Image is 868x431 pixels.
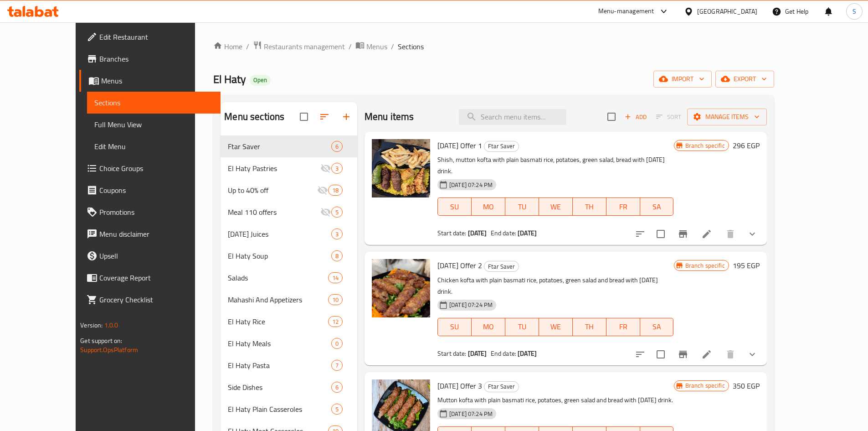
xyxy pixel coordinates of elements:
[320,207,331,218] svg: Inactive section
[99,228,213,239] span: Menu disclaimer
[335,106,357,128] button: Add section
[459,109,566,125] input: search
[437,348,467,359] span: Start date:
[328,272,343,283] div: items
[331,404,343,415] div: items
[332,361,342,370] span: 7
[331,163,343,174] div: items
[484,141,519,151] span: Ftar Saver
[94,119,213,130] span: Full Menu View
[484,261,519,272] span: Ftar Saver
[629,343,651,365] button: sort-choices
[651,224,670,244] span: Select to update
[682,141,729,150] span: Branch specific
[629,223,651,245] button: sort-choices
[509,320,535,333] span: TU
[366,41,387,52] span: Menus
[576,320,603,333] span: TH
[246,41,249,52] li: /
[442,320,468,333] span: SU
[509,200,535,213] span: TU
[94,141,213,152] span: Edit Menu
[598,6,654,17] div: Menu-management
[104,319,118,331] span: 1.0.0
[573,197,606,216] button: TH
[365,110,414,124] h2: Menu items
[715,71,774,88] button: export
[651,345,670,364] span: Select to update
[484,381,519,392] div: Ftar Saver
[697,6,757,16] div: [GEOGRAPHIC_DATA]
[221,354,357,376] div: El Haty Pasta7
[221,289,357,311] div: Mahashi And Appetizers10
[741,343,763,365] button: show more
[99,53,213,64] span: Branches
[539,318,573,336] button: WE
[332,164,342,173] span: 3
[505,197,539,216] button: TU
[79,179,221,201] a: Coupons
[99,31,213,42] span: Edit Restaurant
[313,106,335,128] span: Sort sections
[491,227,516,239] span: End date:
[79,48,221,70] a: Branches
[80,319,103,331] span: Version:
[332,142,342,151] span: 6
[79,245,221,267] a: Upsell
[228,272,328,283] div: Salads
[640,318,674,336] button: SA
[80,335,122,347] span: Get support on:
[332,383,342,392] span: 6
[621,110,650,124] button: Add
[446,301,496,309] span: [DATE] 07:24 PM
[228,228,331,239] span: [DATE] Juices
[80,344,138,356] a: Support.OpsPlatform
[87,92,221,114] a: Sections
[99,250,213,261] span: Upsell
[228,163,320,174] span: El Haty Pastries
[228,338,331,349] div: El Haty Meals
[228,185,317,196] span: Up to 40% off
[437,139,482,152] span: [DATE] Offer 1
[719,223,741,245] button: delete
[79,267,221,289] a: Coverage Report
[640,197,674,216] button: SA
[518,227,537,239] b: [DATE]
[228,294,328,305] span: Mahashi And Appetizers
[87,114,221,135] a: Full Menu View
[331,228,343,239] div: items
[228,250,331,261] div: El Haty Soup
[228,141,331,152] div: Ftar Saver
[221,135,357,157] div: Ftar Saver6
[294,107,313,126] span: Select all sections
[484,261,519,272] div: Ftar Saver
[101,75,213,86] span: Menus
[331,360,343,371] div: items
[79,70,221,92] a: Menus
[228,228,331,239] div: Ramadan Juices
[602,107,621,126] span: Select section
[539,197,573,216] button: WE
[682,261,729,270] span: Branch specific
[610,200,637,213] span: FR
[606,318,640,336] button: FR
[573,318,606,336] button: TH
[250,75,271,86] div: Open
[543,320,569,333] span: WE
[331,207,343,218] div: items
[329,317,342,326] span: 12
[623,112,648,122] span: Add
[213,69,246,89] span: El Haty
[332,405,342,414] span: 5
[491,348,516,359] span: End date:
[672,223,694,245] button: Branch-specific-item
[320,163,331,174] svg: Inactive section
[331,141,343,152] div: items
[228,360,331,371] div: El Haty Pasta
[221,223,357,245] div: [DATE] Juices3
[576,200,603,213] span: TH
[228,207,320,218] span: Meal 110 offers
